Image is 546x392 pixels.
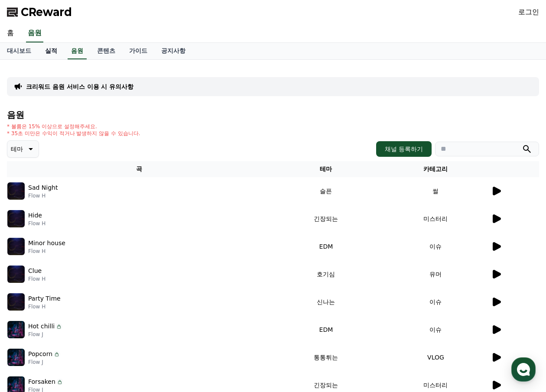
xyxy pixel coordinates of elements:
a: CReward [7,5,72,19]
td: 신나는 [271,288,381,316]
p: Flow H [28,303,61,310]
td: 이슈 [381,288,491,316]
th: 곡 [7,161,271,177]
p: Party Time [28,294,61,303]
h4: 음원 [7,110,539,120]
img: music [7,210,25,227]
td: 슬픈 [271,177,381,205]
td: 이슈 [381,233,491,260]
td: 통통튀는 [271,343,381,371]
img: music [7,182,25,200]
p: Minor house [28,239,65,248]
a: 공지사항 [154,43,192,59]
p: Forsaken [28,377,55,386]
span: 대화 [79,288,90,295]
button: 채널 등록하기 [376,141,432,157]
a: 실적 [38,43,64,59]
td: 썰 [381,177,491,205]
p: Clue [28,266,42,275]
p: Flow H [28,220,45,227]
td: 미스터리 [381,205,491,233]
img: music [7,321,25,338]
p: Flow J [28,331,62,338]
a: 설정 [112,275,166,296]
p: Hide [28,211,42,220]
span: 설정 [134,288,144,295]
a: 음원 [26,24,43,42]
td: EDM [271,233,381,260]
a: 크리워드 음원 서비스 이용 시 유의사항 [26,82,133,91]
p: Flow H [28,192,58,199]
td: EDM [271,316,381,343]
p: Popcorn [28,350,52,359]
td: 호기심 [271,260,381,288]
a: 음원 [68,43,87,59]
th: 테마 [271,161,381,177]
p: * 볼륨은 15% 이상으로 설정해주세요. [7,123,140,130]
img: music [7,266,25,283]
p: Flow H [28,275,45,282]
p: * 35초 미만은 수익이 적거나 발생하지 않을 수 있습니다. [7,130,140,137]
button: 테마 [7,140,39,158]
a: 가이드 [122,43,154,59]
a: 대화 [57,275,112,296]
td: 이슈 [381,316,491,343]
p: 테마 [11,143,23,155]
td: 유머 [381,260,491,288]
span: CReward [21,5,72,19]
th: 카테고리 [381,161,491,177]
img: music [7,349,25,366]
td: 긴장되는 [271,205,381,233]
img: music [7,238,25,255]
img: music [7,293,25,311]
a: 홈 [3,275,57,296]
p: Flow H [28,248,65,255]
a: 콘텐츠 [90,43,122,59]
p: Sad Night [28,183,58,192]
p: Flow J [28,359,60,366]
td: VLOG [381,343,491,371]
p: Hot chilli [28,322,55,331]
span: 홈 [27,288,32,295]
a: 로그인 [518,7,539,17]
